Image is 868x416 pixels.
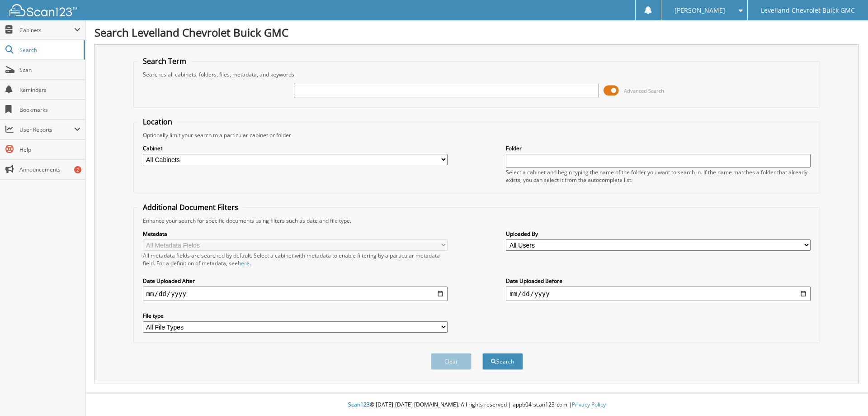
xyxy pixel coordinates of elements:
[572,401,606,408] a: Privacy Policy
[19,66,80,74] span: Scan
[482,353,523,370] button: Search
[19,146,80,153] span: Help
[19,86,80,94] span: Reminders
[143,252,448,267] div: All metadata fields are searched by default. Select a cabinet with metadata to enable filtering b...
[138,131,816,139] div: Optionally limit your search to a particular cabinet or folder
[138,117,177,127] legend: Location
[138,71,816,78] div: Searches all cabinets, folders, files, metadata, and keywords
[143,287,448,301] input: start
[94,25,859,40] h1: Search Levelland Chevrolet Buick GMC
[506,287,811,301] input: end
[138,217,816,225] div: Enhance your search for specific documents using filters such as date and file type.
[19,126,74,134] span: User Reports
[506,144,811,152] label: Folder
[74,166,81,173] div: 2
[9,4,77,16] img: scan123-logo-white.svg
[19,166,80,173] span: Announcements
[675,8,725,13] span: [PERSON_NAME]
[19,106,80,114] span: Bookmarks
[348,401,370,408] span: Scan123
[143,277,448,285] label: Date Uploaded After
[85,394,868,416] div: © [DATE]-[DATE] [DOMAIN_NAME]. All rights reserved | appb04-scan123-com |
[138,202,243,212] legend: Additional Document Filters
[238,259,250,267] a: here
[143,144,448,152] label: Cabinet
[506,230,811,238] label: Uploaded By
[138,56,191,66] legend: Search Term
[431,353,472,370] button: Clear
[19,26,74,34] span: Cabinets
[143,312,448,320] label: File type
[506,277,811,285] label: Date Uploaded Before
[761,8,855,13] span: Levelland Chevrolet Buick GMC
[624,87,664,94] span: Advanced Search
[19,46,79,54] span: Search
[143,230,448,238] label: Metadata
[506,168,811,184] div: Select a cabinet and begin typing the name of the folder you want to search in. If the name match...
